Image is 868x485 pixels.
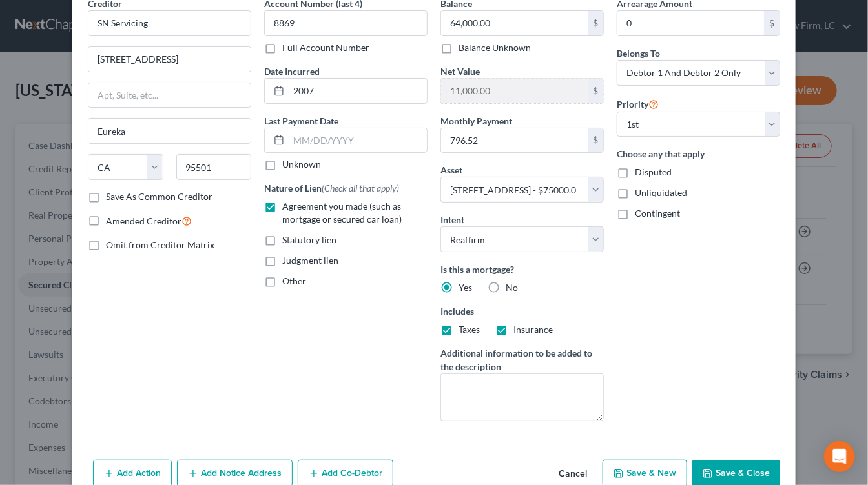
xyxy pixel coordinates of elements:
[459,282,472,293] span: Yes
[264,114,338,128] label: Last Payment Date
[88,47,251,72] input: Enter address...
[764,11,780,35] div: $
[106,190,212,203] label: Save As Common Creditor
[88,83,251,108] input: Apt, Suite, etc...
[106,215,181,226] span: Amended Creditor
[440,114,512,128] label: Monthly Payment
[282,234,336,245] span: Statutory lien
[106,239,214,250] span: Omit from Creditor Matrix
[176,154,252,180] input: Enter zip...
[440,164,462,175] span: Asset
[282,275,306,286] span: Other
[289,79,427,103] input: MM/DD/YYYY
[440,213,464,226] label: Intent
[635,166,672,177] span: Disputed
[635,208,680,219] span: Contingent
[264,64,320,78] label: Date Incurred
[440,304,604,318] label: Includes
[282,255,338,266] span: Judgment lien
[440,64,480,78] label: Net Value
[824,441,855,472] div: Open Intercom Messenger
[440,262,604,276] label: Is this a mortgage?
[264,10,428,36] input: XXXX
[459,41,531,54] label: Balance Unknown
[282,41,369,54] label: Full Account Number
[617,96,659,112] label: Priority
[588,79,603,103] div: $
[322,183,399,193] span: (Check all that apply)
[88,10,251,36] input: Search creditor by name...
[459,324,480,335] span: Taxes
[617,147,780,161] label: Choose any that apply
[440,346,604,373] label: Additional information to be added to the description
[289,128,427,153] input: MM/DD/YYYY
[441,79,588,103] input: 0.00
[441,128,588,153] input: 0.00
[617,48,660,59] span: Belongs To
[617,11,764,35] input: 0.00
[588,128,603,153] div: $
[635,187,687,198] span: Unliquidated
[88,119,251,143] input: Enter city...
[264,181,399,195] label: Nature of Lien
[282,201,402,224] span: Agreement you made (such as mortgage or secured car loan)
[506,282,518,293] span: No
[588,11,603,35] div: $
[513,324,553,335] span: Insurance
[282,158,321,171] label: Unknown
[441,11,588,35] input: 0.00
